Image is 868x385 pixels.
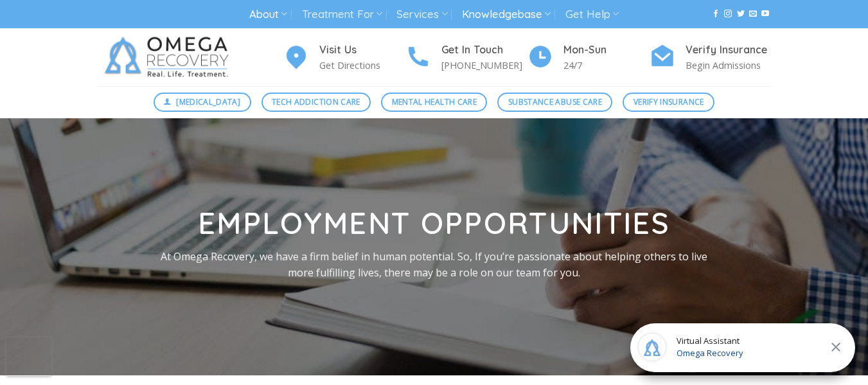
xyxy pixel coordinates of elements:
a: Services [396,3,447,26]
h4: Verify Insurance [686,42,772,58]
p: 24/7 [563,58,650,73]
p: [PHONE_NUMBER] [441,58,527,73]
span: Substance Abuse Care [508,96,602,108]
strong: Employment opportunities [198,204,670,242]
p: Begin Admissions [686,58,772,73]
h4: Mon-Sun [563,42,650,58]
a: Follow on Facebook [712,10,720,19]
a: Mental Health Care [381,93,487,112]
a: Tech Addiction Care [261,93,371,112]
span: [MEDICAL_DATA] [176,96,240,108]
a: [MEDICAL_DATA] [154,93,251,112]
a: Follow on Twitter [737,10,745,19]
a: Knowledgebase [462,3,551,26]
span: Verify Insurance [633,96,704,108]
a: Visit Us Get Directions [283,42,405,73]
iframe: reCAPTCHA [6,337,51,376]
a: Treatment For [302,3,382,26]
p: At Omega Recovery, we have a firm belief in human potential. So, If you’re passionate about helpi... [157,248,712,281]
span: Tech Addiction Care [272,96,360,108]
a: Substance Abuse Care [497,93,612,112]
a: Get In Touch [PHONE_NUMBER] [405,42,527,73]
span: Mental Health Care [392,96,477,108]
img: Omega Recovery [97,28,242,86]
a: Send us an email [749,10,757,19]
p: Get Directions [319,58,405,73]
a: Follow on Instagram [724,10,732,19]
h4: Get In Touch [441,42,527,58]
h4: Visit Us [319,42,405,58]
a: Verify Insurance Begin Admissions [650,42,772,73]
a: Verify Insurance [623,93,714,112]
a: Get Help [565,3,619,26]
a: Follow on YouTube [761,10,769,19]
a: About [249,3,287,26]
